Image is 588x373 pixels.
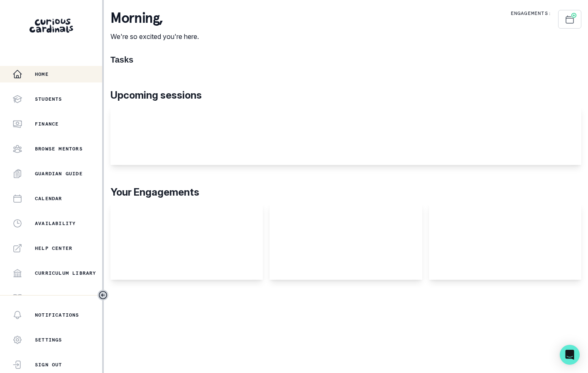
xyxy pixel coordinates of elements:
[35,361,62,368] p: Sign Out
[35,170,83,177] p: Guardian Guide
[35,96,62,102] p: Students
[35,245,72,252] p: Help Center
[560,345,580,365] div: Open Intercom Messenger
[35,71,49,78] p: Home
[35,145,83,152] p: Browse Mentors
[35,220,76,227] p: Availability
[35,270,96,276] p: Curriculum Library
[35,312,79,318] p: Notifications
[110,185,581,200] p: Your Engagements
[35,337,62,343] p: Settings
[29,19,73,33] img: Curious Cardinals Logo
[558,10,581,29] button: Schedule Sessions
[110,31,199,41] p: We're so excited you're here.
[110,88,581,103] p: Upcoming sessions
[35,195,62,202] p: Calendar
[511,10,551,17] p: Engagements:
[98,290,108,300] button: Toggle sidebar
[110,10,199,27] p: morning ,
[110,55,581,65] h1: Tasks
[35,295,86,301] p: Mentor Handbook
[35,121,59,127] p: Finance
